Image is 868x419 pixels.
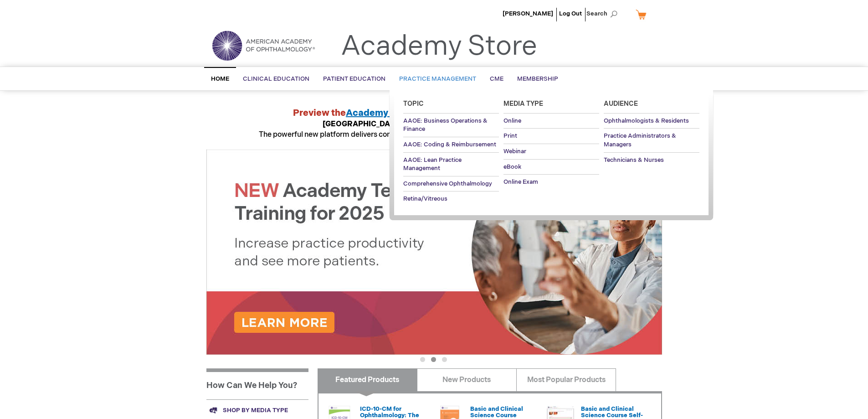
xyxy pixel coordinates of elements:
span: Media Type [503,100,543,108]
span: AAOE: Lean Practice Management [403,156,462,172]
strong: Preview the at AAO 2025 [293,108,575,119]
strong: [GEOGRAPHIC_DATA], Hall WB1, Booth 2761, [DATE] 10:30 a.m. [323,120,546,129]
span: Webinar [503,148,526,155]
button: 3 of 3 [442,357,447,362]
a: [PERSON_NAME] [503,10,553,17]
a: Academy Technician Training Platform [346,108,519,119]
span: AAOE: Coding & Reimbursement [403,141,496,148]
h1: How Can We Help You? [206,368,308,399]
span: Membership [517,75,558,83]
span: eBook [503,163,521,171]
span: AAOE: Business Operations & Finance [403,117,488,133]
span: Retina/Vitreous [403,195,447,202]
span: Comprehensive Ophthalmology [403,180,492,187]
span: Clinical Education [243,75,309,83]
span: Ophthalmologists & Residents [604,117,689,124]
span: Online Exam [503,178,538,186]
a: Most Popular Products [516,368,616,391]
span: Print [503,132,517,140]
a: Log Out [559,10,582,17]
span: Online [503,117,521,124]
span: Home [211,75,229,83]
button: 1 of 3 [420,357,425,362]
span: Practice Management [399,75,476,83]
a: New Products [417,368,517,391]
a: Featured Products [318,368,417,391]
span: Technicians & Nurses [604,156,664,164]
span: Audience [604,100,638,108]
span: Practice Administrators & Managers [604,132,676,148]
span: Patient Education [323,75,385,83]
span: CME [490,75,503,83]
a: Academy Store [341,30,537,63]
button: 2 of 3 [431,357,436,362]
span: Search [586,5,621,23]
span: Topic [403,100,424,108]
